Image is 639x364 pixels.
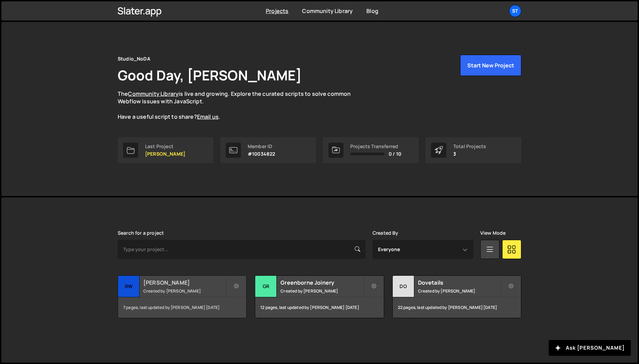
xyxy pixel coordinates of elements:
h1: Good Day, [PERSON_NAME] [118,66,302,84]
div: Total Projects [453,144,486,149]
a: Email us [197,113,219,120]
p: 3 [453,151,486,157]
p: #10034822 [248,151,275,157]
a: Last Project [PERSON_NAME] [118,137,213,163]
div: 12 pages, last updated by [PERSON_NAME] [DATE] [255,297,383,318]
div: Gr [255,276,277,297]
div: RW [118,276,140,297]
div: Studio_NoDA [118,55,150,63]
small: Created by [PERSON_NAME] [418,288,500,294]
div: 7 pages, last updated by [PERSON_NAME] [DATE] [118,297,246,318]
label: Search for a project [118,230,164,236]
button: Ask [PERSON_NAME] [549,340,631,356]
span: 0 / 10 [389,151,401,157]
small: Created by [PERSON_NAME] [281,288,363,294]
div: Projects Transferred [350,144,401,149]
button: Start New Project [460,55,521,76]
a: Projects [266,7,288,15]
small: Created by [PERSON_NAME] [143,288,226,294]
a: St [509,5,521,17]
a: Community Library [128,90,179,97]
p: The is live and growing. Explore the curated scripts to solve common Webflow issues with JavaScri... [118,90,364,121]
a: Gr Greenborne Joinery Created by [PERSON_NAME] 12 pages, last updated by [PERSON_NAME] [DATE] [255,275,384,318]
div: Do [393,276,414,297]
label: Created By [373,230,399,236]
a: RW [PERSON_NAME] Created by [PERSON_NAME] 7 pages, last updated by [PERSON_NAME] [DATE] [118,275,247,318]
div: 22 pages, last updated by [PERSON_NAME] [DATE] [393,297,521,318]
h2: [PERSON_NAME] [143,279,226,286]
input: Type your project... [118,240,366,259]
h2: Dovetails [418,279,500,286]
div: Member ID [248,144,275,149]
a: Community Library [302,7,353,15]
label: View Mode [480,230,506,236]
a: Do Dovetails Created by [PERSON_NAME] 22 pages, last updated by [PERSON_NAME] [DATE] [392,275,521,318]
p: [PERSON_NAME] [145,151,185,157]
a: Blog [366,7,378,15]
h2: Greenborne Joinery [281,279,363,286]
div: Last Project [145,144,185,149]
